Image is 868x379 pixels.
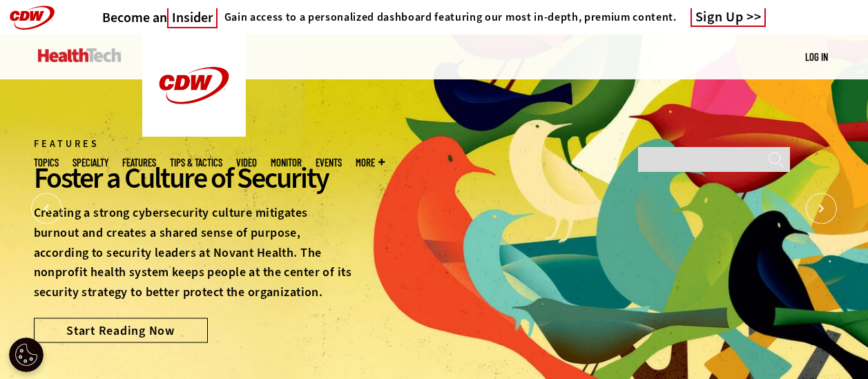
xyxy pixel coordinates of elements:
[142,126,246,140] a: CDW
[170,157,222,168] a: Tips & Tactics
[31,193,62,224] button: Prev
[218,10,677,24] a: Gain access to a personalized dashboard featuring our most in-depth, premium content.
[805,50,828,64] div: User menu
[122,157,156,168] a: Features
[38,48,122,62] img: Home
[806,193,837,224] button: Next
[691,8,766,27] a: Sign Up
[34,157,59,168] span: Topics
[167,8,218,28] span: Insider
[73,157,108,168] span: Specialty
[9,338,44,372] button: Open Preferences
[224,10,677,24] h4: Gain access to a personalized dashboard featuring our most in-depth, premium content.
[142,35,246,137] img: Home
[271,157,302,168] a: MonITor
[9,338,44,372] div: Cookie Settings
[102,9,218,26] h3: Become an
[102,9,218,26] a: Become anInsider
[316,157,342,168] a: Events
[34,318,208,342] a: Start Reading Now
[236,157,257,168] a: Video
[34,159,354,197] div: Foster a Culture of Security
[805,50,828,63] a: Log in
[356,157,385,168] span: More
[34,203,354,302] p: Creating a strong cybersecurity culture mitigates burnout and creates a shared sense of purpose, ...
